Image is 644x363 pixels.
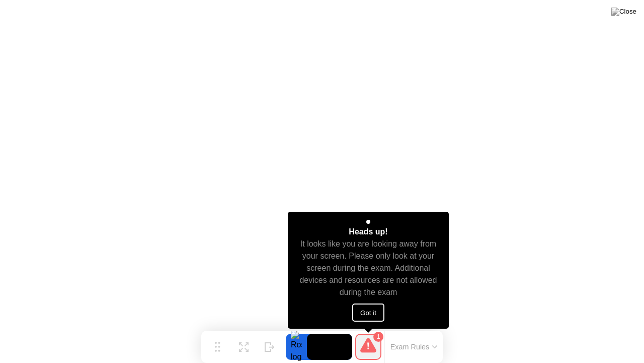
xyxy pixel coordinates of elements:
button: Got it [352,304,384,322]
div: It looks like you are looking away from your screen. Please only look at your screen during the e... [297,238,440,298]
div: 1 [373,332,383,342]
div: Heads up! [349,226,387,238]
button: Exam Rules [387,342,441,351]
img: Close [611,8,636,16]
